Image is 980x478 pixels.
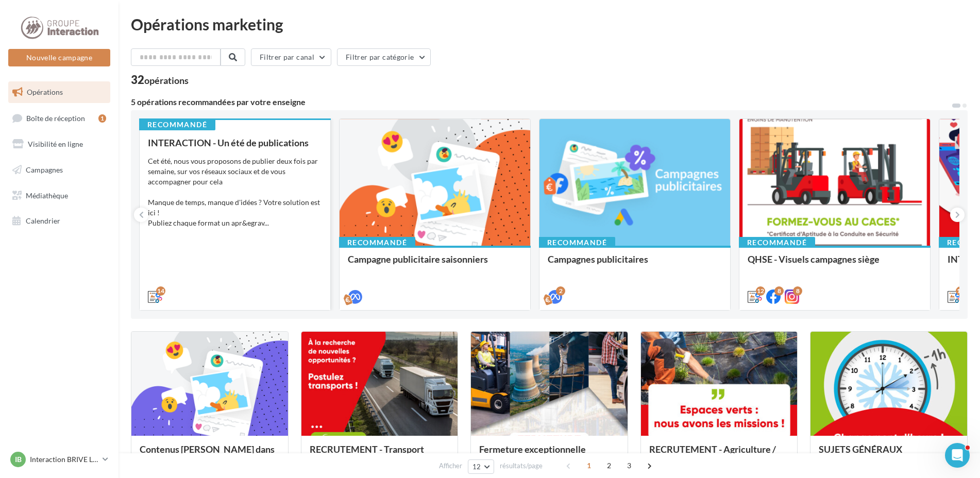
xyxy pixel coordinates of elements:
span: 3 [621,457,637,474]
span: Campagnes publicitaires [548,253,648,265]
div: 32 [131,74,189,86]
div: 14 [156,286,165,296]
a: Médiathèque [6,185,112,207]
a: Calendrier [6,210,112,232]
div: Cet été, nous vous proposons de publier deux fois par semaine, sur vos réseaux sociaux et de vous... [148,156,322,228]
div: 12 [956,286,965,296]
a: Visibilité en ligne [6,133,112,155]
a: Campagnes [6,159,112,181]
span: RECRUTEMENT - Transport [310,443,424,455]
span: INTERACTION - Un été de publications [148,137,309,148]
div: Recommandé [139,119,215,130]
div: Recommandé [739,237,815,248]
span: Opérations [27,88,63,96]
span: résultats/page [500,461,543,471]
a: Boîte de réception1 [6,107,112,129]
div: 12 [756,286,765,296]
span: Visibilité en ligne [28,140,83,148]
button: 12 [468,459,494,474]
div: 5 opérations recommandées par votre enseigne [131,98,951,106]
span: QHSE - Visuels campagnes siège [748,253,880,265]
span: Médiathèque [26,191,68,199]
div: 1 [98,114,106,123]
div: 8 [774,286,784,296]
div: Recommandé [339,237,415,248]
span: Campagne publicitaire saisonniers [348,253,488,265]
div: Recommandé [539,237,615,248]
span: 1 [581,457,597,474]
iframe: Intercom live chat [945,443,970,468]
span: Fermeture exceptionnelle [479,443,586,455]
span: 2 [601,457,617,474]
a: Opérations [6,81,112,103]
div: Opérations marketing [131,16,968,32]
span: IB [15,454,22,465]
div: opérations [144,76,189,85]
a: IB Interaction BRIVE LA GAILLARDE [8,450,110,469]
button: Filtrer par catégorie [337,48,431,66]
span: Afficher [439,461,462,471]
span: Campagnes [26,165,63,174]
button: Filtrer par canal [251,48,331,66]
span: Calendrier [26,216,60,225]
span: 12 [472,463,481,471]
span: Boîte de réception [26,113,85,122]
span: SUJETS GÉNÉRAUX [819,443,902,455]
p: Interaction BRIVE LA GAILLARDE [30,454,98,465]
button: Nouvelle campagne [8,49,110,66]
div: 2 [556,286,565,296]
div: 8 [793,286,802,296]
